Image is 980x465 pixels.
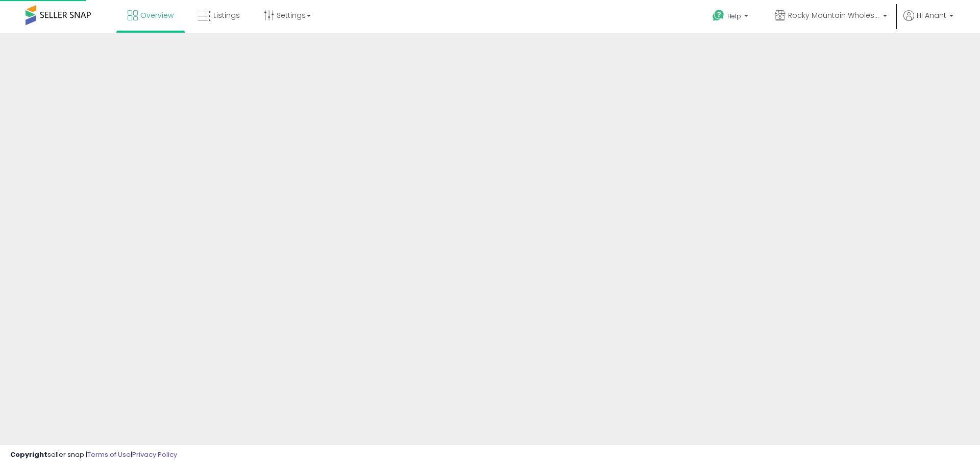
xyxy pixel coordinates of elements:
[140,10,174,20] span: Overview
[132,450,177,459] a: Privacy Policy
[727,12,741,20] span: Help
[704,2,758,33] a: Help
[10,450,177,460] div: seller snap | |
[10,450,47,459] strong: Copyright
[788,10,880,20] span: Rocky Mountain Wholesale
[213,10,240,20] span: Listings
[917,10,946,20] span: Hi Anant
[87,450,131,459] a: Terms of Use
[903,10,953,33] a: Hi Anant
[712,9,725,22] i: Get Help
